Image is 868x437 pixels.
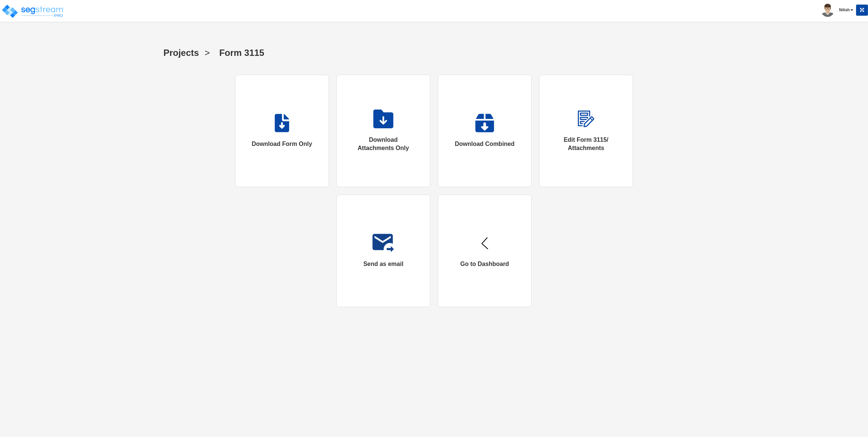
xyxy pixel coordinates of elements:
h3: Form 3115 [219,48,264,60]
img: logo_pro_r.png [1,4,65,19]
a: Download Attachments Only [336,75,430,187]
img: Download Combined Icon [475,114,494,132]
a: Form 3115 [214,41,264,63]
button: Send as email [336,195,430,307]
h3: > [205,48,210,60]
img: Edit Form 3115/Attachments Icon [372,234,394,252]
a: Download Form Only [235,75,329,187]
div: Send as email [363,260,404,269]
a: Projects [158,41,199,63]
div: Download Attachments Only [352,136,415,153]
a: Edit Form 3115/ Attachments [539,75,633,187]
div: Download Combined [455,140,514,149]
div: Edit Form 3115/ Attachments [555,136,618,153]
img: Dashboard Icon [475,234,494,252]
h3: Projects [163,48,199,60]
div: Go to Dashboard [460,260,509,269]
a: Go to Dashboard [438,195,532,307]
img: avatar.png [821,4,834,17]
img: Download Form Only Icon [274,114,290,132]
a: Download Combined [438,75,532,187]
div: Download Form Only [252,140,312,149]
b: Nitish [839,8,850,12]
img: Download Attachments Only Icon [373,110,393,128]
img: Edit Form 3115/Attachments Icon [577,110,596,128]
